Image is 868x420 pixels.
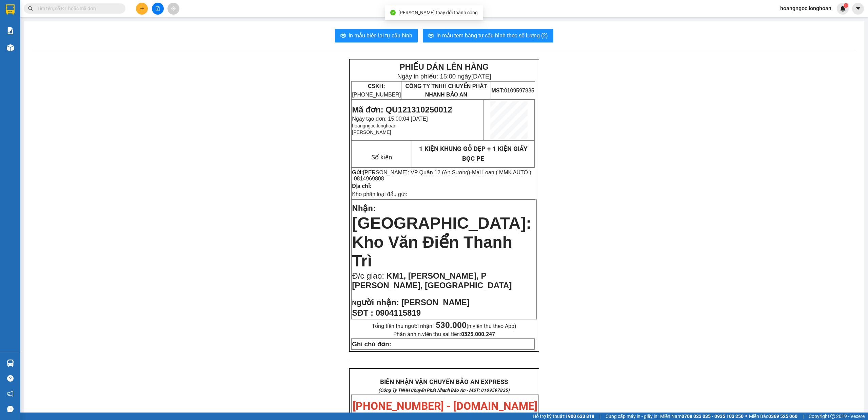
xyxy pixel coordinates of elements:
strong: Địa chỉ: [352,183,371,189]
span: [GEOGRAPHIC_DATA]: Kho Văn Điển Thanh Trì [352,214,531,270]
span: hoangngoc.longhoan [352,123,396,128]
span: notification [7,390,14,397]
button: plus [136,3,148,15]
span: KM1, [PERSON_NAME], P [PERSON_NAME], [GEOGRAPHIC_DATA] [352,271,512,290]
span: Cung cấp máy in - giấy in: [606,413,658,420]
span: 0814969808 [354,176,384,181]
span: Ngày tạo đơn: 15:00:04 [DATE] [352,116,428,122]
span: aim [171,6,176,11]
span: file-add [155,6,160,11]
strong: PHIẾU DÁN LÊN HÀNG [399,62,489,71]
span: In mẫu biên lai tự cấu hình [349,31,412,40]
span: caret-down [855,5,861,12]
img: logo-vxr [6,4,15,15]
span: [PERSON_NAME]: VP Quận 12 (An Sương) [363,170,470,175]
strong: PHIẾU DÁN LÊN HÀNG [48,3,137,12]
span: printer [428,33,434,39]
span: Mai Loan ( MMK AUTO ) - [352,170,531,181]
span: search [28,6,33,11]
span: CÔNG TY TNHH CHUYỂN PHÁT NHANH BẢO AN [54,23,135,35]
span: 1 [845,3,847,8]
span: Hỗ trợ kỹ thuật: [533,413,594,420]
span: | [599,413,600,420]
span: In mẫu tem hàng tự cấu hình theo số lượng (2) [436,31,548,40]
span: 0904115819 [376,308,421,317]
span: Miền Bắc [749,413,797,420]
span: check-circle [390,10,396,15]
strong: CSKH: [19,23,36,29]
span: plus [140,6,144,11]
strong: SĐT : [352,308,373,317]
span: CÔNG TY TNHH CHUYỂN PHÁT NHANH BẢO AN [405,83,487,98]
button: aim [167,3,179,15]
span: hoangngoc.longhoan [775,4,837,13]
img: warehouse-icon [7,44,14,51]
span: message [7,406,14,412]
span: Mã đơn: QU121310250012 [352,105,452,114]
span: [PHONE_NUMBER] - [DOMAIN_NAME] [353,400,537,413]
span: Đ/c giao: [352,271,386,280]
strong: N [352,299,399,307]
span: [PERSON_NAME] thay đổi thành công [398,10,478,15]
strong: CSKH: [368,83,385,89]
strong: (Công Ty TNHH Chuyển Phát Nhanh Bảo An - MST: 0109597835) [378,388,510,393]
span: ⚪️ [745,415,747,418]
strong: 0708 023 035 - 0935 103 250 [682,414,744,419]
span: Ngày in phiếu: 15:00 ngày [397,73,491,80]
strong: Gửi: [352,170,363,175]
strong: 0325.000.247 [461,331,495,337]
span: Số kiện [371,154,392,161]
span: [PERSON_NAME] [352,129,391,135]
span: [PHONE_NUMBER] [3,23,52,35]
span: Mã đơn: QU121310250011 [3,41,103,50]
span: 0109597835 [491,88,534,93]
sup: 1 [844,3,848,8]
span: Tổng tiền thu người nhận: [372,323,516,329]
button: file-add [152,3,164,15]
span: Miền Nam [660,413,744,420]
span: gười nhận: [357,298,399,307]
img: warehouse-icon [7,360,14,367]
span: question-circle [7,375,14,382]
strong: MST: [491,88,504,93]
button: printerIn mẫu tem hàng tự cấu hình theo số lượng (2) [423,29,553,42]
span: - [352,170,531,181]
span: [PERSON_NAME] [401,298,469,307]
strong: Ghi chú đơn: [352,340,391,348]
span: Phản ánh n.viên thu sai tiền: [393,331,495,337]
span: Nhận: [352,204,376,213]
strong: 1900 633 818 [565,414,594,419]
span: Ngày in phiếu: 14:14 ngày [45,14,139,21]
strong: 0369 525 060 [768,414,797,419]
span: | [803,413,804,420]
img: icon-new-feature [840,5,846,12]
span: 1 KIỆN KHUNG GỖ DẸP + 1 KIỆN GIẤY BỌC PE [419,145,528,162]
span: [PHONE_NUMBER] [352,83,401,98]
span: Kho phân loại đầu gửi: [352,191,407,197]
span: printer [340,33,346,39]
strong: 530.000 [436,320,467,330]
strong: BIÊN NHẬN VẬN CHUYỂN BẢO AN EXPRESS [380,378,508,386]
button: printerIn mẫu biên lai tự cấu hình [335,29,418,42]
span: (n.viên thu theo App) [436,323,516,329]
button: caret-down [852,3,864,15]
input: Tìm tên, số ĐT hoặc mã đơn [37,5,117,12]
span: [DATE] [471,73,491,80]
img: solution-icon [7,27,14,34]
span: copyright [830,414,835,419]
